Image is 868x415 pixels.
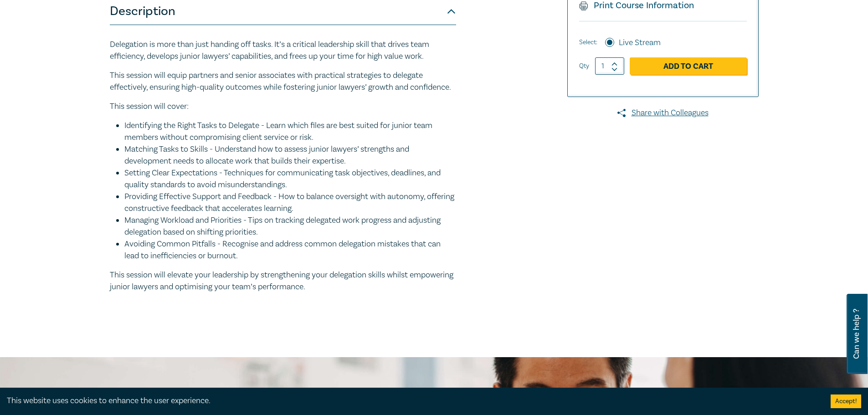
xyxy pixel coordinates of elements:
p: This session will elevate your leadership by strengthening your delegation skills whilst empoweri... [110,269,456,293]
p: This session will cover: [110,101,456,113]
p: Delegation is more than just handing off tasks. It’s a critical leadership skill that drives team... [110,39,456,62]
li: Avoiding Common Pitfalls - Recognise and address common delegation mistakes that can lead to inef... [124,238,456,262]
li: Managing Workload and Priorities - Tips on tracking delegated work progress and adjusting delegat... [124,215,456,238]
li: Setting Clear Expectations - Techniques for communicating task objectives, deadlines, and quality... [124,167,456,191]
p: This session will equip partners and senior associates with practical strategies to delegate effe... [110,70,456,93]
input: 1 [595,57,624,75]
span: Can we help ? [852,299,861,369]
a: Share with Colleagues [567,107,759,119]
li: Identifying the Right Tasks to Delegate - Learn which files are best suited for junior team membe... [124,120,456,143]
li: Matching Tasks to Skills - Understand how to assess junior lawyers’ strengths and development nee... [124,143,456,167]
a: Add to Cart [630,57,747,75]
button: Accept cookies [831,395,861,408]
label: Qty [579,61,589,71]
span: Select: [579,37,597,47]
li: Providing Effective Support and Feedback - How to balance oversight with autonomy, offering const... [124,191,456,215]
div: This website uses cookies to enhance the user experience. [7,395,817,407]
label: Live Stream [619,37,661,49]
